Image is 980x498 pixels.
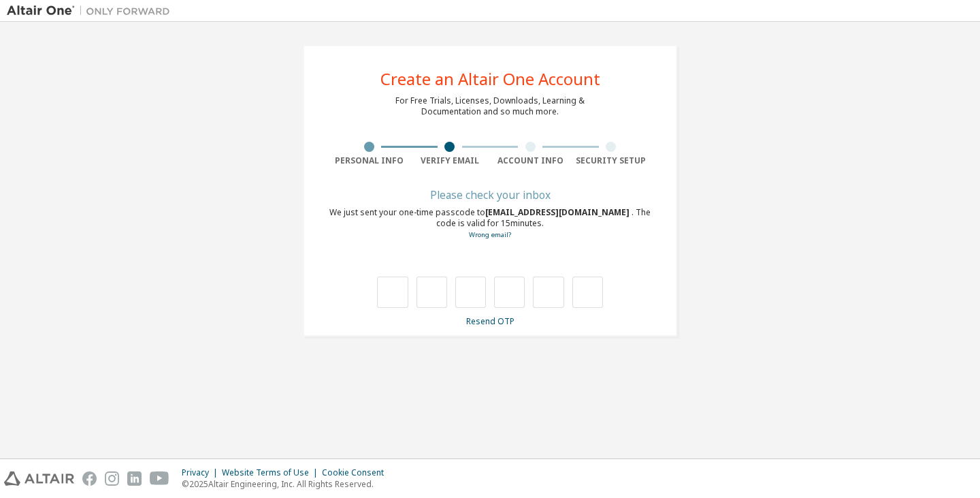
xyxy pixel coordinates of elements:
[105,471,119,486] img: instagram.svg
[82,471,97,486] img: facebook.svg
[4,471,74,486] img: altair_logo.svg
[127,471,142,486] img: linkedin.svg
[469,230,511,239] a: Go back to the registration form
[150,471,169,486] img: youtube.svg
[7,4,177,18] img: Altair One
[322,467,392,478] div: Cookie Consent
[182,467,222,478] div: Privacy
[395,95,585,117] div: For Free Trials, Licenses, Downloads, Learning & Documentation and so much more.
[410,155,491,166] div: Verify Email
[329,191,651,199] div: Please check your inbox
[329,207,651,240] div: We just sent your one-time passcode to . The code is valid for 15 minutes.
[485,206,632,218] span: [EMAIL_ADDRESS][DOMAIN_NAME]
[182,478,392,490] p: © 2025 Altair Engineering, Inc. All Rights Reserved.
[222,467,322,478] div: Website Terms of Use
[380,71,600,87] div: Create an Altair One Account
[466,315,514,327] a: Resend OTP
[490,155,571,166] div: Account Info
[329,155,410,166] div: Personal Info
[571,155,652,166] div: Security Setup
